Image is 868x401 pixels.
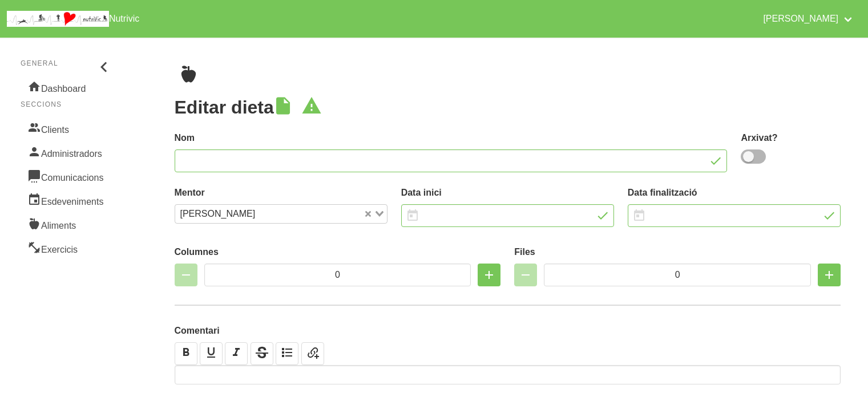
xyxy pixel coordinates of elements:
label: Data inici [401,186,614,200]
a: Dashboard [21,75,113,99]
a: [PERSON_NAME] [756,5,861,33]
div: Search for option [175,204,387,224]
span: [PERSON_NAME] [177,207,259,221]
a: Exercicis [21,236,113,260]
img: company_logo [7,11,109,27]
label: Comentari [175,324,841,338]
label: Columnes [175,245,501,259]
label: Mentor [175,186,387,200]
a: Comunicacions [21,164,113,188]
a: Clients [21,116,113,140]
label: Arxivat? [741,131,841,145]
nav: breadcrumbs [175,65,841,83]
label: Data finalització [628,186,841,200]
p: General [21,58,113,68]
label: Files [514,245,841,259]
a: Esdeveniments [21,188,113,212]
a: Aliments [21,212,113,236]
input: Search for option [259,207,362,221]
label: Nom [175,131,728,145]
a: Administradors [21,140,113,164]
h1: Editar dieta [175,97,841,118]
p: Seccions [21,99,113,110]
button: Clear Selected [365,210,371,218]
